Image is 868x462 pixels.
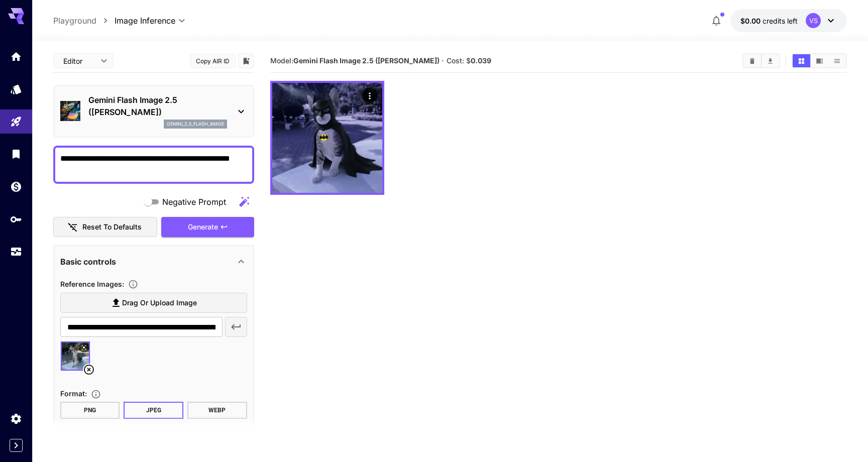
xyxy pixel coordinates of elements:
div: Settings [10,412,22,425]
div: VS [806,13,821,28]
div: Show media in grid viewShow media in video viewShow media in list view [792,53,847,68]
div: Clear AllDownload All [742,53,780,68]
button: Expand sidebar [10,439,23,452]
button: $0.00VS [730,9,847,32]
div: Gemini Flash Image 2.5 ([PERSON_NAME])gemini_2_5_flash_image [60,90,247,133]
button: Generate [161,217,254,238]
span: Image Inference [115,15,175,27]
button: WEBP [187,402,247,419]
button: Copy AIR ID [190,54,236,68]
span: $0.00 [740,17,763,25]
b: Gemini Flash Image 2.5 ([PERSON_NAME]) [293,56,440,65]
button: Show media in grid view [793,54,810,67]
p: · [442,55,444,67]
div: $0.00 [740,16,798,26]
span: Generate [188,221,218,234]
button: Upload a reference image to guide the result. This is needed for Image-to-Image or Inpainting. Su... [124,279,142,289]
p: Gemini Flash Image 2.5 ([PERSON_NAME]) [88,94,227,118]
div: Library [10,148,22,160]
a: Playground [53,15,96,27]
button: Show media in video view [811,54,828,67]
div: Actions [362,88,377,103]
button: Clear All [743,54,761,67]
button: Choose the file format for the output image. [87,389,105,399]
div: API Keys [10,213,22,225]
span: Cost: $ [447,56,491,65]
button: Add to library [242,55,251,67]
span: Negative Prompt [162,196,226,208]
div: Basic controls [60,250,247,274]
button: Show media in list view [828,54,846,67]
span: Format : [60,389,87,398]
label: Drag or upload image [60,293,247,313]
button: PNG [60,402,120,419]
span: Reference Images : [60,280,124,288]
b: 0.039 [471,56,491,65]
div: Usage [10,246,22,258]
button: Download All [762,54,779,67]
span: Drag or upload image [122,297,197,309]
span: credits left [763,17,798,25]
p: gemini_2_5_flash_image [167,121,224,128]
span: Model: [270,56,440,65]
button: JPEG [124,402,183,419]
div: Models [10,83,22,95]
div: Wallet [10,180,22,193]
div: Playground [10,115,22,128]
p: Basic controls [60,256,116,268]
nav: breadcrumb [53,15,115,27]
span: Editor [63,56,94,66]
img: Z [272,83,382,193]
button: Reset to defaults [53,217,158,238]
div: Home [10,50,22,63]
